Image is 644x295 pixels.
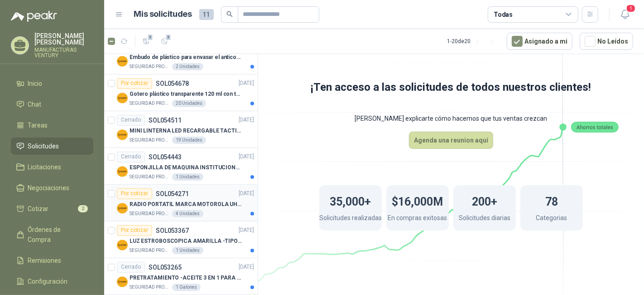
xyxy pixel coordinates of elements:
[28,204,49,214] span: Cotizar
[11,158,93,176] a: Licitaciones
[165,34,172,41] span: 2
[239,116,254,124] p: [DATE]
[11,117,93,134] a: Tareas
[626,4,636,13] span: 1
[11,273,93,290] a: Configuración
[199,9,214,20] span: 11
[494,10,513,20] div: Todas
[447,34,500,49] div: 1 - 20 de 20
[130,127,242,135] p: MINI LINTERNA LED RECARGABLE TACTICA
[172,173,203,181] div: 1 Unidades
[319,213,382,225] p: Solicitudes realizadas
[117,188,152,199] div: Por cotizar
[104,221,258,258] a: Por cotizarSOL053367[DATE] Company LogoLUZ ESTROBOSCOPICA AMARILLA -TIPO BALIZASEGURIDAD PROVISER...
[11,252,93,269] a: Remisiones
[139,34,154,49] button: 2
[239,263,254,271] p: [DATE]
[149,117,182,123] p: SOL054511
[28,79,43,88] span: Inicio
[130,53,242,62] p: Embudo de plástico para envasar el anticorrosivo / lubricante
[11,75,93,92] a: Inicio
[117,56,128,67] img: Company Logo
[130,210,170,217] p: SEGURIDAD PROVISER LTDA
[459,213,510,225] p: Solicitudes diarias
[130,137,170,144] p: SEGURIDAD PROVISER LTDA
[117,93,128,103] img: Company Logo
[330,191,371,211] h1: 35,000+
[130,284,170,291] p: SEGURIDAD PROVISER LTDA
[34,33,93,45] p: [PERSON_NAME] [PERSON_NAME]
[156,191,189,197] p: SOL054271
[104,185,258,221] a: Por cotizarSOL054271[DATE] Company LogoRADIO PORTATIL MARCA MOTOROLA UHF SIN PANTALLA CON GPS, IN...
[130,90,242,98] p: Gotero plástico transparente 120 ml con tapa de seguridad
[34,47,93,58] p: MANUFACTURAS VENTURY
[130,63,170,70] p: SEGURIDAD PROVISER LTDA
[130,247,170,254] p: SEGURIDAD PROVISER LTDA
[28,256,62,265] span: Remisiones
[149,264,182,270] p: SOL053265
[104,111,258,148] a: CerradoSOL054511[DATE] Company LogoMINI LINTERNA LED RECARGABLE TACTICASEGURIDAD PROVISER LTDA19 ...
[117,225,152,236] div: Por cotizar
[149,154,182,160] p: SOL054443
[226,11,233,17] span: search
[172,100,206,107] div: 20 Unidades
[11,179,93,197] a: Negociaciones
[409,132,493,149] button: Agenda una reunion aquí
[117,129,128,140] img: Company Logo
[104,148,258,185] a: CerradoSOL054443[DATE] Company LogoESPONJILLA DE MAQUINA INSTITUCIONAL-NEGRA X 12 UNIDADESSEGURID...
[28,183,70,193] span: Negociaciones
[28,99,42,109] span: Chat
[617,6,633,23] button: 1
[130,100,170,107] p: SEGURIDAD PROVISER LTDA
[157,34,172,49] button: 2
[104,258,258,295] a: CerradoSOL053265[DATE] Company LogoPRETRATAMIENTO -ACEITE 3 EN 1 PARA ARMAMENTOSEGURIDAD PROVISER...
[536,213,567,225] p: Categorias
[507,33,572,50] button: Asignado a mi
[28,225,85,245] span: Órdenes de Compra
[117,276,128,287] img: Company Logo
[147,34,154,41] span: 2
[11,221,93,248] a: Órdenes de Compra
[28,120,48,130] span: Tareas
[388,213,447,225] p: En compras exitosas
[117,203,128,214] img: Company Logo
[239,226,254,235] p: [DATE]
[130,200,242,209] p: RADIO PORTATIL MARCA MOTOROLA UHF SIN PANTALLA CON GPS, INCLUYE: ANTENA, BATERIA, CLIP Y CARGADOR
[117,78,152,89] div: Por cotizar
[130,274,242,282] p: PRETRATAMIENTO -ACEITE 3 EN 1 PARA ARMAMENTO
[156,227,189,234] p: SOL053367
[104,74,258,111] a: Por cotizarSOL054678[DATE] Company LogoGotero plástico transparente 120 ml con tapa de seguridadS...
[11,11,57,22] img: Logo peakr
[104,38,258,74] a: Por cotizarSOL054684[DATE] Company LogoEmbudo de plástico para envasar el anticorrosivo / lubrica...
[130,237,242,246] p: LUZ ESTROBOSCOPICA AMARILLA -TIPO BALIZA
[172,247,203,254] div: 1 Unidades
[239,152,254,161] p: [DATE]
[117,115,145,126] div: Cerrado
[172,63,203,70] div: 2 Unidades
[117,166,128,177] img: Company Logo
[130,173,170,181] p: SEGURIDAD PROVISER LTDA
[156,80,189,87] p: SOL054678
[580,33,633,50] button: No Leídos
[117,152,145,162] div: Cerrado
[239,189,254,198] p: [DATE]
[11,200,93,217] a: Cotizar2
[78,205,88,212] span: 2
[117,240,128,251] img: Company Logo
[28,162,62,172] span: Licitaciones
[134,8,192,21] h1: Mis solicitudes
[172,137,206,144] div: 19 Unidades
[28,141,59,151] span: Solicitudes
[545,191,558,211] h1: 78
[130,163,242,172] p: ESPONJILLA DE MAQUINA INSTITUCIONAL-NEGRA X 12 UNIDADES
[28,276,68,286] span: Configuración
[472,191,497,211] h1: 200+
[11,96,93,113] a: Chat
[117,262,145,273] div: Cerrado
[172,284,201,291] div: 1 Galones
[172,210,203,217] div: 4 Unidades
[239,79,254,88] p: [DATE]
[11,138,93,155] a: Solicitudes
[392,191,443,211] h1: $16,000M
